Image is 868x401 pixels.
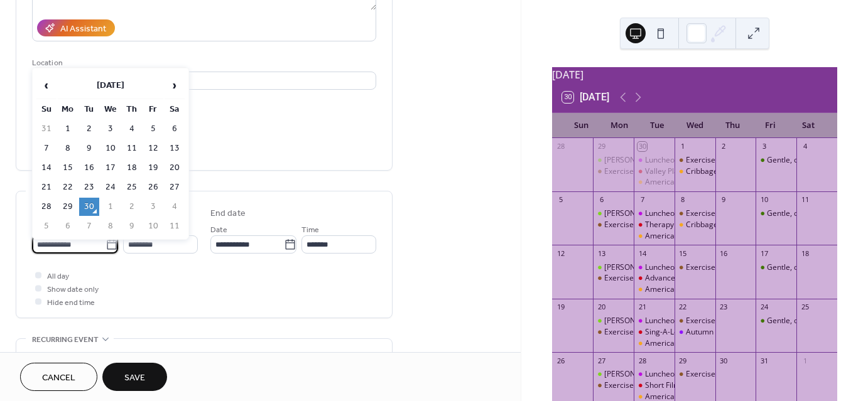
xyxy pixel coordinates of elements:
td: 6 [165,120,185,138]
td: 2 [79,120,99,138]
div: Sing-A-Long [634,327,675,338]
td: 23 [79,178,99,196]
div: American Mahjong [634,231,675,242]
div: [DATE] [552,67,837,82]
span: ‹ [37,73,56,98]
td: 13 [165,139,185,158]
th: Th [122,100,142,119]
div: 1 [678,142,688,151]
div: [PERSON_NAME]'s Breakfast [604,208,705,219]
div: Thu [713,113,751,138]
div: Exercise Program [675,369,715,380]
td: 31 [36,120,57,138]
div: Mon [600,113,637,138]
span: Recurring event [32,333,99,346]
div: 23 [719,302,729,312]
td: 8 [100,217,121,235]
div: Exercise Program [604,220,666,230]
div: Luncheon [634,262,675,273]
div: 24 [759,302,769,312]
div: Gentle, chair supported yoga for 60+ [756,208,796,219]
span: Save [124,372,145,385]
div: Exercise Program [675,316,715,326]
div: 31 [759,356,769,365]
td: 15 [58,159,78,177]
div: American Mahjong [645,177,712,188]
td: 17 [100,159,121,177]
div: Exercise Program [686,262,748,273]
div: Luncheon [634,369,675,380]
div: Gentle, chair supported yoga for 60+ [756,155,796,166]
div: Exercise Program [686,208,748,219]
td: 7 [36,139,57,158]
div: American Mahjong [634,177,675,188]
span: Hide end time [47,296,95,309]
div: Autumn Dance Party & Buffet Dinner [675,327,715,338]
div: Exercise Program [593,327,634,338]
button: Save [102,363,167,391]
div: Wed [676,113,713,138]
div: Exercise Program [593,166,634,177]
div: Gentle, chair supported yoga for 60+ [756,316,796,326]
div: Sun [562,113,600,138]
td: 25 [122,178,142,196]
td: 1 [100,198,121,216]
div: 27 [597,356,606,365]
div: Sat [789,113,827,138]
div: Exercise Program [675,208,715,219]
div: Luncheon [645,155,679,166]
td: 3 [143,198,163,216]
div: 8 [678,195,688,205]
div: Walt's Breakfast [593,208,634,219]
div: Cribbage and Mahjong Lessons [686,166,796,177]
div: 14 [637,249,647,258]
td: 10 [100,139,121,158]
div: 3 [759,142,769,151]
td: 21 [36,178,57,196]
div: 16 [719,249,729,258]
div: Luncheon [645,369,679,380]
td: 26 [143,178,163,196]
div: Exercise Program [675,155,715,166]
div: Advanced Directives [634,273,675,284]
div: Exercise Program [593,220,634,230]
div: American Mahjong [634,284,675,295]
div: Luncheon [634,316,675,326]
div: Exercise Program [686,155,748,166]
div: Exercise Program [604,273,666,284]
div: Exercise Program [604,380,666,391]
th: Sa [165,100,185,119]
div: Sing-A-Long [645,327,687,338]
button: 30[DATE] [558,88,614,106]
div: Fri [751,113,789,138]
div: 21 [637,302,647,312]
td: 24 [100,178,121,196]
div: Walt's Breakfast [593,155,634,166]
th: Mo [58,100,78,119]
div: Cribbage and Mahjong Lessons [675,220,715,230]
div: 4 [800,142,810,151]
div: Therapy Dog Visit [645,220,707,230]
td: 2 [122,198,142,216]
td: 16 [79,159,99,177]
div: 9 [719,195,729,205]
div: 29 [678,356,688,365]
td: 20 [165,159,185,177]
th: Su [36,100,57,119]
td: 8 [58,139,78,158]
td: 29 [58,198,78,216]
button: Cancel [20,363,97,391]
td: 4 [122,120,142,138]
div: 19 [556,302,565,312]
div: American Mahjong [634,338,675,349]
div: 10 [759,195,769,205]
div: 6 [597,195,606,205]
div: 26 [556,356,565,365]
div: Walt's Breakfast [593,262,634,273]
span: Cancel [42,372,75,385]
td: 28 [36,198,57,216]
td: 19 [143,159,163,177]
div: American Mahjong [645,338,712,349]
span: Time [301,223,319,237]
